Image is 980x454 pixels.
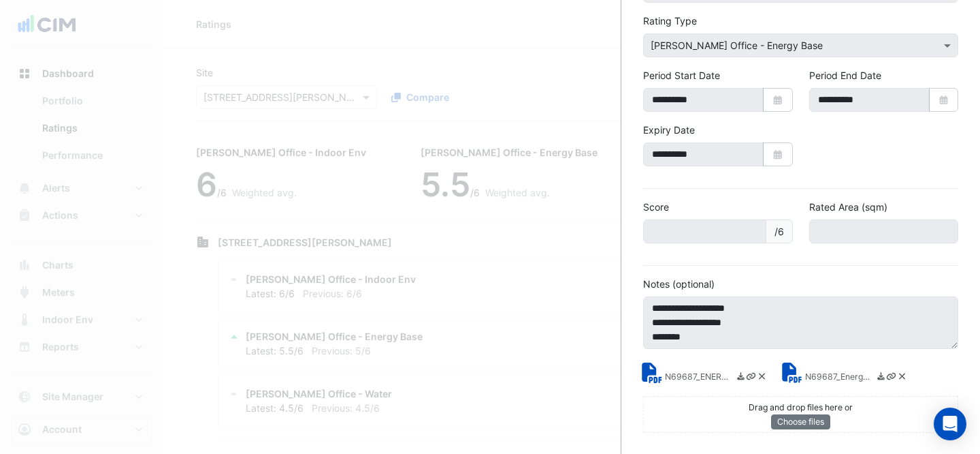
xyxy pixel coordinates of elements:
label: Notes (optional) [643,277,715,291]
div: Open Intercom Messenger [934,408,966,440]
a: Delete [897,371,907,385]
a: Download [736,371,746,385]
a: Delete [757,371,767,385]
a: Copy link to clipboard [886,371,896,385]
a: Download [876,371,886,385]
label: Expiry Date [643,123,695,137]
a: Copy link to clipboard [746,371,756,385]
span: /6 [766,220,793,243]
small: N69687_ENERGY.pdf [665,371,733,385]
label: Rating Type [643,14,697,28]
label: Period Start Date [643,68,720,82]
label: Score [643,200,669,214]
label: Rated Area (sqm) [809,200,887,214]
label: Period End Date [809,68,881,82]
button: Choose files [771,414,830,429]
small: N69687_EnergyReport.pdf [805,371,873,385]
small: Drag and drop files here or [749,402,853,412]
